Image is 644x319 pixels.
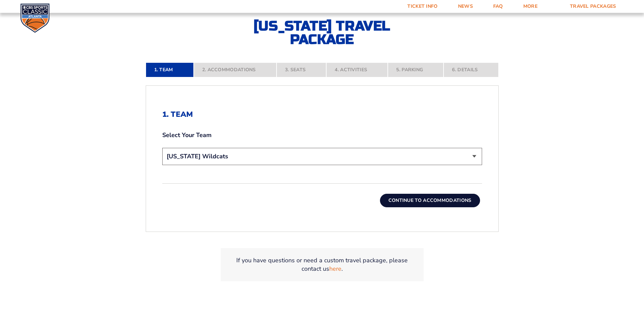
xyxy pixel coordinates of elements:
[380,194,480,207] button: Continue To Accommodations
[229,256,415,273] p: If you have questions or need a custom travel package, please contact us .
[20,3,50,33] img: CBS Sports Classic
[162,110,482,119] h2: 1. Team
[162,131,482,139] label: Select Your Team
[329,265,341,273] a: here
[248,19,397,46] h2: [US_STATE] Travel Package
